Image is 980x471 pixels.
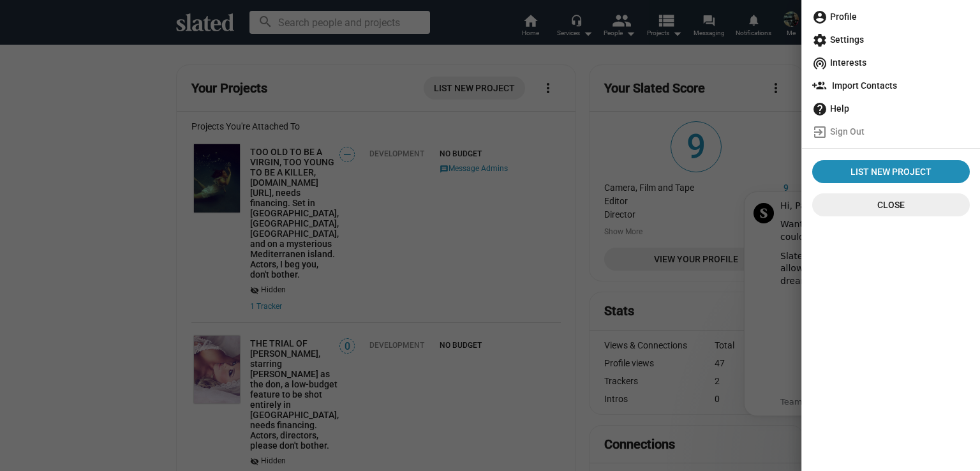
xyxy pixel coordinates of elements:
[812,10,828,25] mat-icon: account_circle
[812,33,828,48] mat-icon: settings
[807,120,975,143] a: Sign Out
[812,120,970,143] span: Sign Out
[29,27,49,48] img: Profile image for Team
[56,118,226,195] iframe: vimeo
[812,160,970,183] a: List New Project
[56,221,226,232] p: Message from Team, sent 6m ago
[812,101,828,117] mat-icon: help
[812,5,970,28] span: Profile
[807,97,975,120] a: Help
[812,28,970,51] span: Settings
[56,43,226,68] div: Want to know how much your movie could make? Now you can.
[19,16,236,241] div: message notification from Team, 6m ago. Hi, Panagiotis. Want to know how much your movie could ma...
[112,200,169,212] a: Learn More
[812,74,970,97] span: Import Contacts
[817,160,965,183] span: List New Project
[812,124,828,140] mat-icon: exit_to_app
[812,97,970,120] span: Help
[807,74,975,97] a: Import Contacts
[56,75,226,112] div: Slated's Financial Analysis service allows you to easily simulate your dream teams and budget sce...
[807,5,975,28] a: Profile
[807,28,975,51] a: Settings
[822,193,960,216] span: Close
[56,24,226,37] div: Hi, Panagiotis.
[56,24,226,216] div: Message content
[812,193,970,216] button: Close
[812,51,970,74] span: Interests
[812,56,828,71] mat-icon: wifi_tethering
[807,51,975,74] a: Interests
